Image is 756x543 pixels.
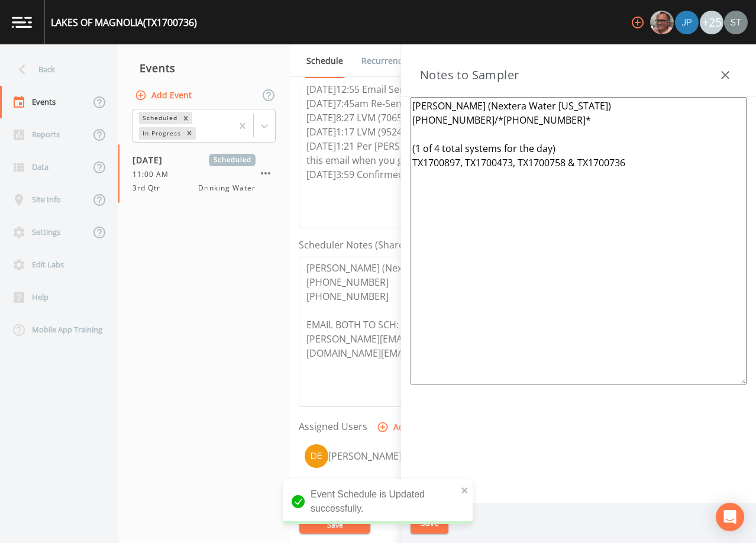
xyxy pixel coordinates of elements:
[305,44,345,78] a: Schedule
[139,127,183,140] div: In Progress
[118,53,290,83] div: Events
[183,127,196,140] div: Remove In Progress
[299,238,479,252] label: Scheduler Notes (Shared with all events)
[283,479,473,524] div: Event Schedule is Updated successfully.
[198,183,256,193] span: Drinking Water
[51,15,197,30] div: LAKES OF MAGNOLIA (TX1700736)
[420,66,519,85] h3: Notes to Sampler
[133,85,196,106] button: Add Event
[209,154,256,166] span: Scheduled
[461,483,469,497] button: close
[650,11,674,34] div: Mike Franklin
[675,11,699,34] img: 41241ef155101aa6d92a04480b0d0000
[299,257,654,407] textarea: [PERSON_NAME] (Nextera Water [US_STATE]) [PHONE_NUMBER] [PHONE_NUMBER] EMAIL BOTH TO SCH: [PERSON...
[411,97,747,384] textarea: [PERSON_NAME] (Nextera Water [US_STATE]) [PHONE_NUMBER]/*[PHONE_NUMBER]* (1 of 4 total systems fo...
[118,144,290,203] a: [DATE]Scheduled11:00 AM3rd QtrDrinking Water
[716,503,744,531] div: Open Intercom Messenger
[133,169,176,180] span: 11:00 AM
[133,154,171,166] span: [DATE]
[12,17,32,28] img: logo
[374,416,414,438] button: Add
[299,78,654,228] textarea: [DATE]12:55 Email Sent [DATE]7:45am Re-Sent Email [DATE]8:27 LVM (7065) [DATE]1:17 LVM (9524) [DA...
[328,449,447,463] div: [PERSON_NAME]
[139,112,179,124] div: Scheduled
[133,183,167,193] span: 3rd Qtr
[674,11,699,34] div: Joshua gere Paul
[724,11,748,34] img: cb9926319991c592eb2b4c75d39c237f
[700,11,723,34] div: +25
[179,112,192,124] div: Remove Scheduled
[305,444,328,468] img: c06e1d716742828b0b55c260107e04bb
[360,44,409,77] a: Recurrence
[650,11,674,34] img: e2d790fa78825a4bb76dcb6ab311d44c
[299,419,367,434] label: Assigned Users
